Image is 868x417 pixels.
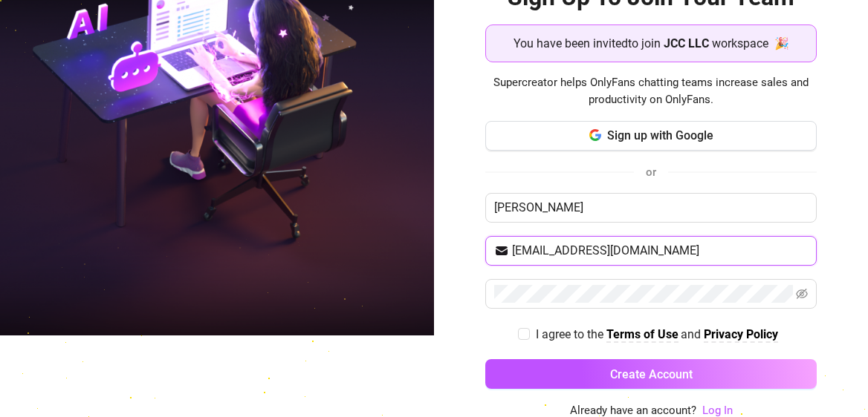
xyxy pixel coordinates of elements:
strong: Privacy Policy [704,327,778,341]
button: Create Account [485,359,817,389]
a: Terms of Use [606,327,678,343]
span: Sign up with Google [607,128,713,142]
input: Enter your Name [485,193,817,223]
a: Log In [702,404,733,417]
span: Create Account [610,367,693,381]
span: workspace 🎉 [712,34,789,53]
strong: JCC LLC [664,36,709,50]
span: You have been invited to join [514,34,661,53]
a: Privacy Policy [704,327,778,343]
strong: Terms of Use [606,327,678,341]
span: I agree to the [536,327,606,341]
span: or [646,165,656,179]
span: Supercreator helps OnlyFans chatting teams increase sales and productivity on OnlyFans. [485,74,817,109]
button: Sign up with Google [485,121,817,151]
span: and [681,327,704,341]
input: Your email [512,242,809,260]
span: eye-invisible [796,288,808,300]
